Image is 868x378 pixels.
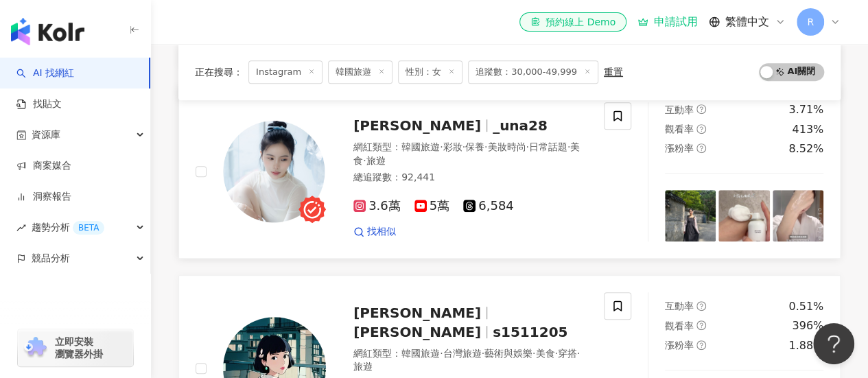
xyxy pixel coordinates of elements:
[696,124,706,134] span: question-circle
[440,348,443,359] span: ·
[493,324,567,340] span: s1511205
[328,60,392,84] span: 韓國旅遊
[604,67,623,78] div: 重置
[718,190,769,241] img: post-image
[468,60,598,84] span: 追蹤數：30,000-49,999
[398,60,462,84] span: 性別：女
[32,243,70,274] span: 競品分析
[665,320,694,331] span: 觀看率
[792,318,823,333] div: 396%
[558,348,577,359] span: 穿搭
[401,141,440,152] span: 韓國旅遊
[788,338,823,353] div: 1.88%
[353,324,481,340] span: [PERSON_NAME]
[519,12,626,32] a: 預約線上 Demo
[367,225,396,239] span: 找相似
[773,190,823,241] img: post-image
[440,141,443,152] span: ·
[443,348,481,359] span: 台灣旅遊
[195,67,243,78] span: 正在搜尋 ：
[465,141,484,152] span: 保養
[32,212,104,243] span: 趨勢分析
[32,119,60,150] span: 資源庫
[16,67,74,80] a: searchAI 找網紅
[353,199,401,213] span: 3.6萬
[665,340,694,351] span: 漲粉率
[178,85,841,259] a: KOL Avatar[PERSON_NAME]_una28網紅類型：韓國旅遊·彩妝·保養·美妝時尚·日常話題·美食·旅遊總追蹤數：92,4413.6萬5萬6,584找相似互動率question-...
[353,117,481,134] span: [PERSON_NAME]
[696,320,706,330] span: question-circle
[696,301,706,311] span: question-circle
[16,97,62,111] a: 找貼文
[223,120,326,223] img: KOL Avatar
[665,143,694,154] span: 漲粉率
[481,348,484,359] span: ·
[484,141,487,152] span: ·
[55,335,103,360] span: 立即安裝 瀏覽器外掛
[529,141,567,152] span: 日常話題
[16,223,26,233] span: rise
[353,141,587,167] div: 網紅類型 ：
[696,340,706,350] span: question-circle
[16,190,71,204] a: 洞察報告
[353,171,587,185] div: 總追蹤數 ： 92,441
[353,141,580,166] span: 美食
[401,348,440,359] span: 韓國旅遊
[665,104,694,115] span: 互動率
[353,305,481,321] span: [PERSON_NAME]
[18,329,133,366] a: chrome extension立即安裝 瀏覽器外掛
[696,104,706,114] span: question-circle
[363,155,366,166] span: ·
[353,361,373,372] span: 旅遊
[11,18,84,45] img: logo
[248,60,322,84] span: Instagram
[807,14,814,29] span: R
[696,143,706,153] span: question-circle
[487,141,526,152] span: 美妝時尚
[535,348,554,359] span: 美食
[637,15,698,29] a: 申請試用
[22,337,49,359] img: chrome extension
[788,299,823,314] div: 0.51%
[788,141,823,156] div: 8.52%
[493,117,548,134] span: _una28
[414,199,449,213] span: 5萬
[813,323,854,364] iframe: Help Scout Beacon - Open
[725,14,769,29] span: 繁體中文
[554,348,557,359] span: ·
[665,300,694,311] span: 互動率
[462,141,465,152] span: ·
[526,141,528,152] span: ·
[463,199,514,213] span: 6,584
[530,15,615,29] div: 預約線上 Demo
[484,348,532,359] span: 藝術與娛樂
[567,141,570,152] span: ·
[665,123,694,134] span: 觀看率
[665,190,716,241] img: post-image
[73,221,104,235] div: BETA
[443,141,462,152] span: 彩妝
[532,348,535,359] span: ·
[788,102,823,117] div: 3.71%
[792,122,823,137] div: 413%
[353,225,396,239] a: 找相似
[16,159,71,173] a: 商案媒合
[366,155,385,166] span: 旅遊
[577,348,580,359] span: ·
[353,347,587,374] div: 網紅類型 ：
